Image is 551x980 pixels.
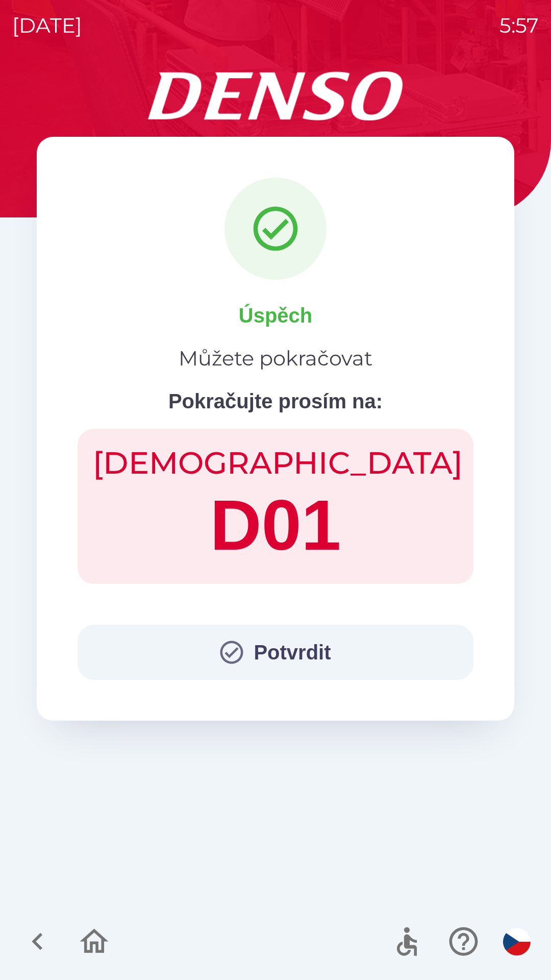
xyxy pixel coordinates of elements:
img: Logo [37,71,514,120]
h1: D01 [93,482,458,569]
h2: [DEMOGRAPHIC_DATA] [93,444,458,482]
p: 5:57 [499,10,539,41]
p: [DATE] [12,10,82,41]
p: Pokračujte prosím na: [168,386,383,416]
p: Můžete pokračovat [179,343,372,374]
img: cs flag [503,928,531,955]
p: Úspěch [239,300,313,331]
button: Potvrdit [78,625,473,680]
